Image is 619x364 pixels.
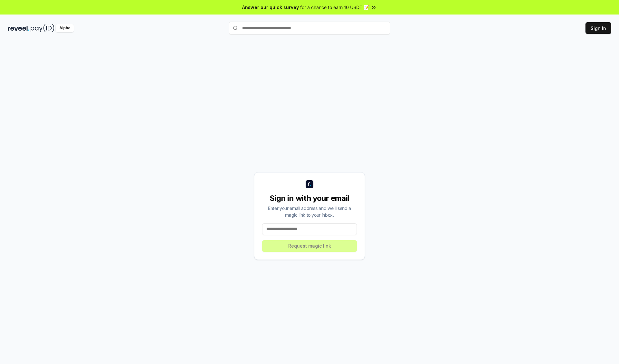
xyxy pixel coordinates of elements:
span: for a chance to earn 10 USDT 📝 [300,4,369,11]
span: Answer our quick survey [242,4,299,11]
img: pay_id [31,24,54,32]
div: Sign in with your email [262,193,357,203]
div: Alpha [56,24,74,32]
img: logo_small [306,180,313,188]
div: Enter your email address and we’ll send a magic link to your inbox. [262,205,357,218]
img: reveel_dark [8,24,29,32]
button: Sign In [585,22,611,34]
